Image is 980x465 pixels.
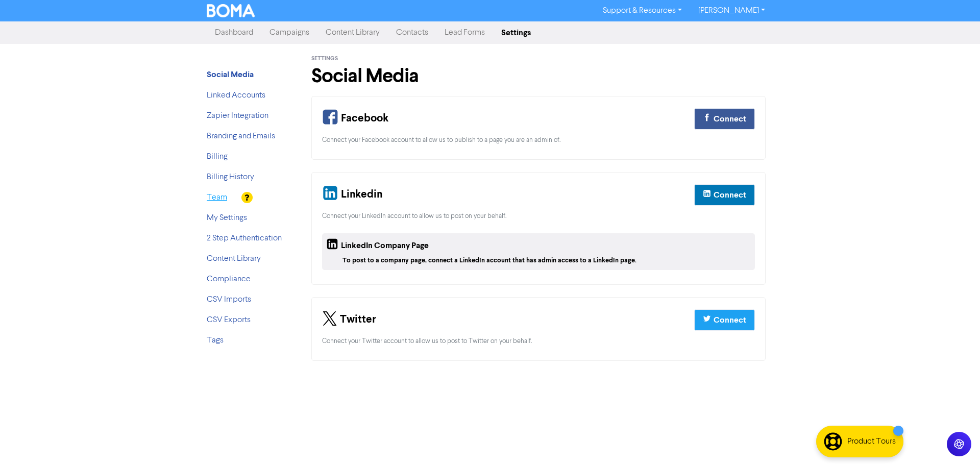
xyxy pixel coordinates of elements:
[322,107,388,131] div: Facebook
[207,255,261,263] a: Content Library
[207,112,268,120] a: Zapier Integration
[714,314,746,326] div: Connect
[207,91,265,100] a: Linked Accounts
[322,336,755,346] div: Connect your Twitter account to allow us to post to Twitter on your behalf.
[207,316,251,324] a: CSV Exports
[207,173,254,181] a: Billing History
[207,275,251,283] a: Compliance
[207,336,224,345] a: Tags
[207,69,254,80] strong: Social Media
[207,22,261,43] a: Dashboard
[311,64,766,88] h1: Social Media
[322,308,376,332] div: Twitter
[207,71,254,79] a: Social Media
[342,256,751,265] div: To post to a company page, connect a LinkedIn account that has admin access to a LinkedIn page.
[311,172,766,284] div: Your Linkedin and Company Page Connection
[322,211,755,221] div: Connect your LinkedIn account to allow us to post on your behalf.
[311,55,338,62] span: Settings
[261,22,317,43] a: Campaigns
[207,132,275,140] a: Branding and Emails
[207,214,247,222] a: My Settings
[207,4,255,17] img: BOMA Logo
[207,234,282,242] a: 2 Step Authentication
[207,296,251,304] a: CSV Imports
[326,237,429,256] div: LinkedIn Company Page
[388,22,436,43] a: Contacts
[694,108,755,130] button: Connect
[714,113,746,125] div: Connect
[311,297,766,361] div: Your Twitter Connection
[694,309,755,331] button: Connect
[690,3,773,19] a: [PERSON_NAME]
[436,22,493,43] a: Lead Forms
[311,96,766,160] div: Your Facebook Connection
[694,184,755,206] button: Connect
[493,22,539,43] a: Settings
[595,3,690,19] a: Support & Resources
[207,153,228,161] a: Billing
[317,22,388,43] a: Content Library
[207,193,227,202] a: Team
[929,416,980,465] iframe: Chat Widget
[322,135,755,145] div: Connect your Facebook account to allow us to publish to a page you are an admin of.
[322,183,382,207] div: Linkedin
[714,189,746,201] div: Connect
